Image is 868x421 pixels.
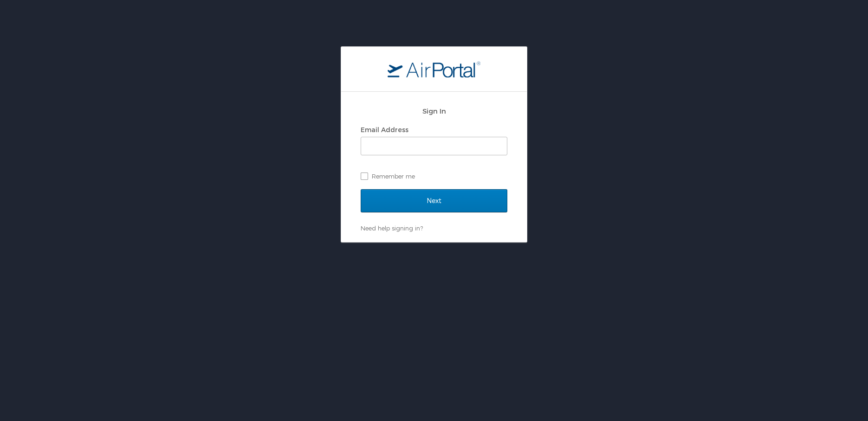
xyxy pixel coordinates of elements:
input: Next [361,189,507,212]
img: logo [388,61,480,77]
a: Need help signing in? [361,224,423,232]
label: Email Address [361,126,408,134]
label: Remember me [361,169,507,183]
h2: Sign In [361,106,507,116]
